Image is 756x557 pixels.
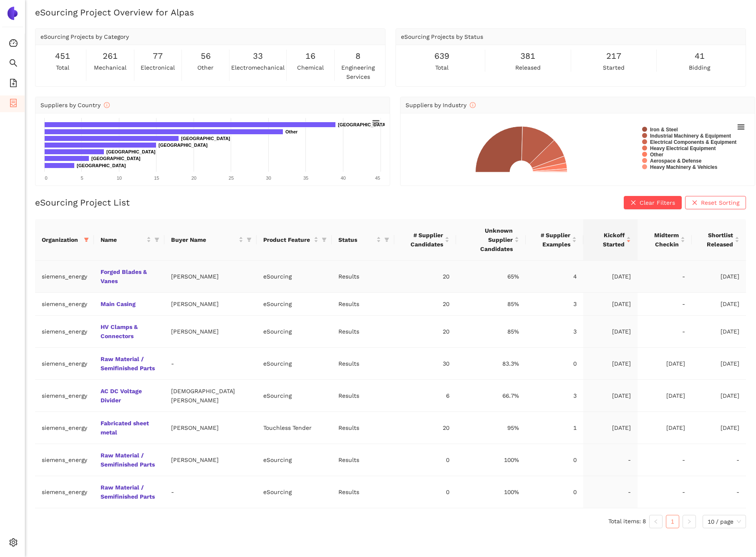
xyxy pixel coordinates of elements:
[456,412,526,444] td: 95%
[456,261,526,293] td: 65%
[266,176,271,181] text: 30
[644,231,679,249] span: Midterm Checkin
[630,200,636,206] span: close
[257,219,332,261] th: this column's title is Product Feature,this column is sortable
[394,348,456,380] td: 30
[526,412,583,444] td: 1
[164,261,257,293] td: [PERSON_NAME]
[650,133,731,139] text: Industrial Machinery & Equipment
[40,102,110,108] span: Suppliers by Country
[394,293,456,316] td: 20
[9,36,18,53] span: dashboard
[9,76,18,93] span: file-add
[35,348,94,380] td: siemens_energy
[456,476,526,508] td: 100%
[81,176,83,181] text: 5
[297,63,324,72] span: chemical
[257,348,332,380] td: eSourcing
[638,476,692,508] td: -
[383,233,391,246] span: filter
[640,198,675,207] span: Clear Filters
[164,476,257,508] td: -
[340,176,345,181] text: 40
[231,63,285,72] span: electromechanical
[338,235,375,244] span: Status
[515,63,541,72] span: released
[638,219,692,261] th: this column's title is Midterm Checkin,this column is sortable
[394,380,456,412] td: 6
[583,261,638,293] td: [DATE]
[154,237,159,242] span: filter
[394,444,456,476] td: 0
[463,226,513,253] span: Unknown Supplier Candidates
[526,380,583,412] td: 3
[653,519,658,524] span: left
[692,293,746,316] td: [DATE]
[201,50,211,63] span: 56
[583,412,638,444] td: [DATE]
[394,261,456,293] td: 20
[332,476,394,508] td: Results
[245,233,253,246] span: filter
[154,176,159,181] text: 15
[305,50,315,63] span: 16
[77,163,126,168] text: [GEOGRAPHIC_DATA]
[526,316,583,348] td: 3
[406,102,476,108] span: Suppliers by Industry
[456,348,526,380] td: 83.3%
[159,143,208,148] text: [GEOGRAPHIC_DATA]
[583,348,638,380] td: [DATE]
[141,63,175,72] span: electronical
[434,50,449,63] span: 639
[685,196,746,209] button: closeReset Sorting
[698,231,733,249] span: Shortlist Released
[45,176,47,181] text: 0
[332,412,394,444] td: Results
[650,152,663,158] text: Other
[332,380,394,412] td: Results
[394,316,456,348] td: 20
[153,233,161,246] span: filter
[101,235,145,244] span: Name
[526,219,583,261] th: this column's title is # Supplier Examples,this column is sortable
[695,50,705,63] span: 41
[603,63,625,72] span: started
[338,122,387,127] text: [GEOGRAPHIC_DATA]
[35,444,94,476] td: siemens_energy
[332,219,394,261] th: this column's title is Status,this column is sortable
[106,149,156,154] text: [GEOGRAPHIC_DATA]
[692,316,746,348] td: [DATE]
[526,444,583,476] td: 0
[638,293,692,316] td: -
[257,444,332,476] td: eSourcing
[692,476,746,508] td: -
[253,50,263,63] span: 33
[375,176,380,181] text: 45
[532,231,570,249] span: # Supplier Examples
[35,380,94,412] td: siemens_energy
[701,198,739,207] span: Reset Sorting
[9,56,18,73] span: search
[229,176,234,181] text: 25
[285,129,298,134] text: Other
[394,476,456,508] td: 0
[526,261,583,293] td: 4
[35,316,94,348] td: siemens_energy
[164,316,257,348] td: [PERSON_NAME]
[520,50,535,63] span: 381
[257,316,332,348] td: eSourcing
[638,348,692,380] td: [DATE]
[583,476,638,508] td: -
[692,444,746,476] td: -
[197,63,214,72] span: other
[42,235,81,244] span: Organization
[320,233,328,246] span: filter
[624,196,682,209] button: closeClear Filters
[456,444,526,476] td: 100%
[470,102,476,108] span: info-circle
[456,316,526,348] td: 85%
[692,261,746,293] td: [DATE]
[103,50,118,63] span: 261
[192,176,197,181] text: 20
[40,33,129,40] span: eSourcing Projects by Category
